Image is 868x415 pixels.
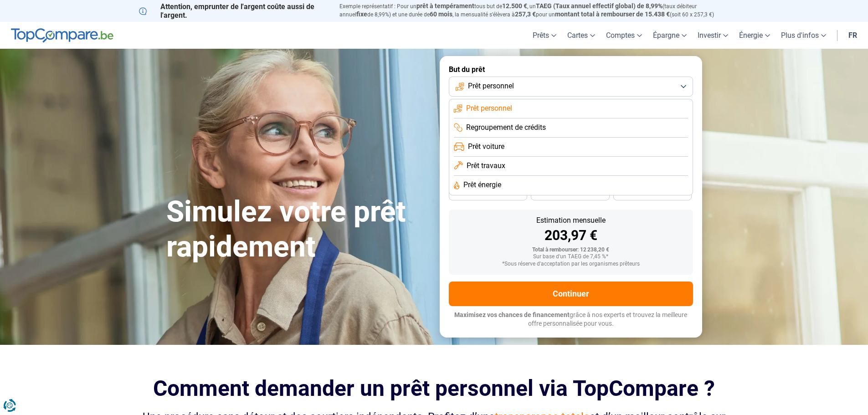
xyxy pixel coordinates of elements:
[416,2,474,10] span: prêt à tempérament
[562,22,601,49] a: Cartes
[463,180,501,190] span: Prêt énergie
[647,22,692,49] a: Épargne
[11,28,113,43] img: TopCompare
[139,2,329,20] p: Attention, emprunter de l'argent coûte aussi de l'argent.
[456,247,686,253] div: Total à rembourser: 12 238,20 €
[468,142,504,152] span: Prêt voiture
[468,81,514,91] span: Prêt personnel
[478,191,498,196] span: 36 mois
[356,10,367,18] span: fixe
[734,22,776,49] a: Énergie
[560,191,580,196] span: 30 mois
[449,77,693,97] button: Prêt personnel
[139,376,729,401] h2: Comment demander un prêt personnel via TopCompare ?
[692,22,734,49] a: Investir
[502,2,527,10] span: 12.500 €
[527,22,562,49] a: Prêts
[454,311,570,318] span: Maximisez vos chances de financement
[555,10,670,18] span: montant total à rembourser de 15.438 €
[776,22,832,49] a: Plus d'infos
[456,229,686,242] div: 203,97 €
[166,195,429,265] h1: Simulez votre prêt rapidement
[536,2,663,10] span: TAEG (Taux annuel effectif global) de 8,99%
[466,103,512,113] span: Prêt personnel
[449,65,693,74] label: But du prêt
[456,261,686,267] div: *Sous réserve d'acceptation par les organismes prêteurs
[642,191,663,196] span: 24 mois
[449,282,693,306] button: Continuer
[515,10,536,18] span: 257,3 €
[466,123,546,133] span: Regroupement de crédits
[430,10,452,18] span: 60 mois
[843,22,863,49] a: fr
[339,2,729,19] p: Exemple représentatif : Pour un tous but de , un (taux débiteur annuel de 8,99%) et une durée de ...
[467,161,505,171] span: Prêt travaux
[456,217,686,224] div: Estimation mensuelle
[449,311,693,328] p: grâce à nos experts et trouvez la meilleure offre personnalisée pour vous.
[456,254,686,260] div: Sur base d'un TAEG de 7,45 %*
[601,22,647,49] a: Comptes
